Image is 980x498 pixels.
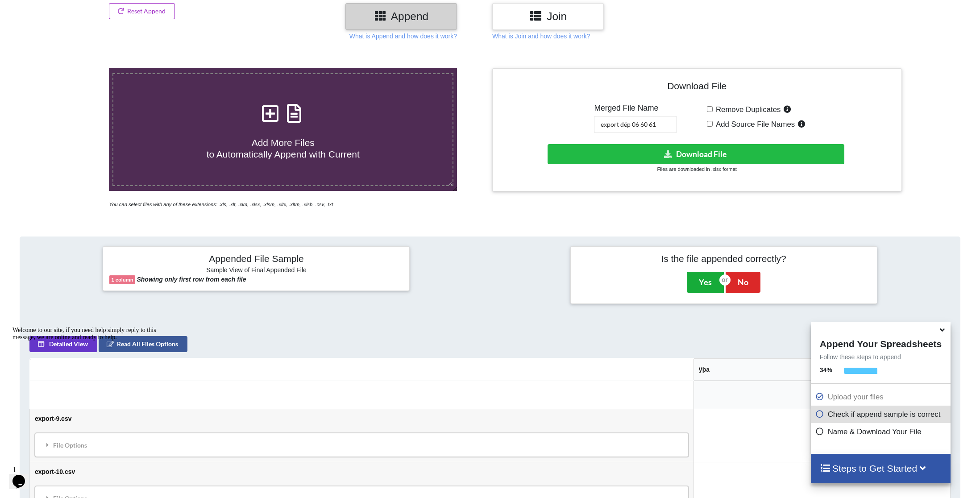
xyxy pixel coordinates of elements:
div: Welcome to our site, if you need help simply reply to this message, we are online and ready to help. [4,4,164,18]
button: Reset Append [109,3,175,19]
h6: Sample View of Final Appended File [109,266,403,275]
button: Yes [687,272,724,292]
h4: Append Your Spreadsheets [811,336,951,349]
p: Name & Download Your File [815,426,948,437]
b: 34 % [820,366,832,373]
span: Add Source File Names [713,120,795,129]
p: Upload your files [815,391,948,403]
p: What is Join and how does it work? [492,32,590,41]
button: Download File [548,144,845,164]
button: Read All Files Options [99,336,187,352]
p: What is Append and how does it work? [349,32,457,41]
i: You can select files with any of these extensions: .xls, .xlt, .xlm, .xlsx, .xlsm, .xltx, .xltm, ... [109,202,333,207]
input: Enter File Name [594,116,677,133]
iframe: chat widget [9,323,170,458]
h4: Appended File Sample [109,253,403,266]
h3: Join [499,10,597,23]
span: Welcome to our site, if you need help simply reply to this message, we are online and ready to help. [4,4,147,17]
b: Showing only first row from each file [137,276,246,283]
button: No [726,272,760,292]
b: 1 column [111,277,133,282]
p: Follow these steps to append [811,353,951,361]
th: ÿþa [693,359,950,381]
h3: Append [352,10,450,23]
h5: Merged File Name [594,104,677,113]
div: File Options [37,436,686,454]
td: export-9.csv [30,409,693,462]
iframe: chat widget [9,462,37,489]
span: Remove Duplicates [713,105,781,114]
h4: Steps to Get Started [820,463,942,474]
span: Add More Files to Automatically Append with Current [207,137,360,159]
p: Check if append sample is correct [815,409,948,420]
h4: Is the file appended correctly? [577,253,871,264]
small: Files are downloaded in .xlsx format [657,166,737,172]
h4: Download File [499,75,895,100]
